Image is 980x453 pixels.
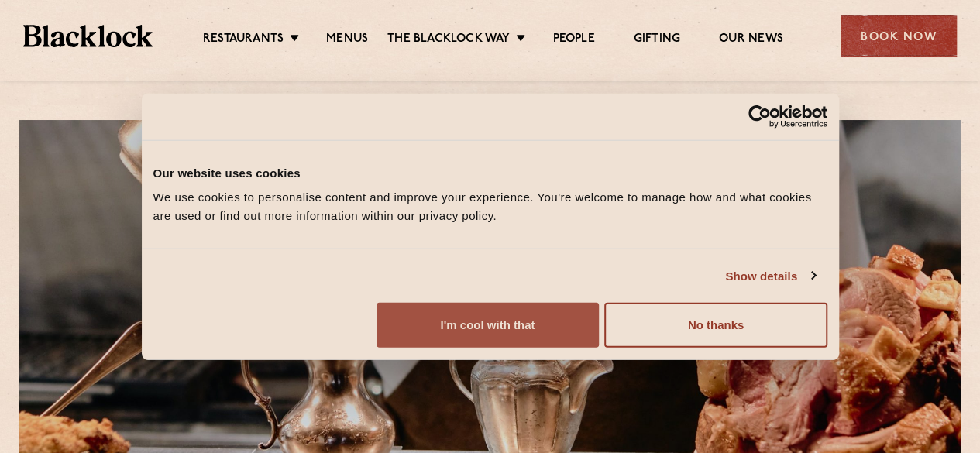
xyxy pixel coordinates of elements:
[23,25,153,46] img: BL_Textured_Logo-footer-cropped.svg
[604,303,827,348] button: No thanks
[326,32,368,49] a: Menus
[841,15,957,57] div: Book Now
[634,32,680,49] a: Gifting
[719,32,783,49] a: Our News
[203,32,284,49] a: Restaurants
[552,32,594,49] a: People
[377,303,599,348] button: I'm cool with that
[725,266,815,285] a: Show details
[153,188,827,225] div: We use cookies to personalise content and improve your experience. You're welcome to manage how a...
[387,32,510,49] a: The Blacklock Way
[153,163,827,182] div: Our website uses cookies
[692,105,827,128] a: Usercentrics Cookiebot - opens in a new window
